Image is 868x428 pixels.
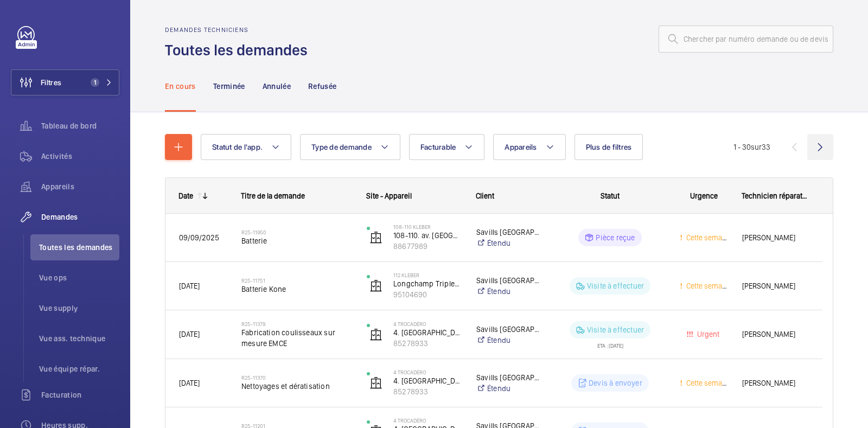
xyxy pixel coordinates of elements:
[393,278,462,289] p: Longchamp Triplex 3
[213,81,245,92] p: Terminée
[39,272,119,283] span: Vue ops
[393,327,462,338] p: 4. [GEOGRAPHIC_DATA]
[476,227,540,238] p: Savills [GEOGRAPHIC_DATA]
[179,282,200,290] span: [DATE]
[212,143,263,151] span: Statut de l'app.
[505,143,537,151] span: Appareils
[241,229,353,235] h2: R25-11950
[241,327,353,349] span: Fabrication coulisseaux sur mesure EMCE
[11,69,119,95] button: Filtres1
[684,233,732,242] span: Cette semaine
[311,143,372,151] span: Type de demande
[420,143,456,151] span: Facturable
[476,238,540,248] a: Étendu
[39,363,119,374] span: Vue équipe répar.
[241,321,353,327] h2: R25-11379
[178,191,193,200] div: Date
[476,324,540,335] p: Savills [GEOGRAPHIC_DATA]
[179,330,200,338] span: [DATE]
[39,303,119,314] span: Vue supply
[393,241,462,252] p: 88677989
[39,333,119,344] span: Vue ass. technique
[742,191,809,200] span: Technicien réparateur
[684,282,732,290] span: Cette semaine
[165,81,196,92] p: En cours
[241,374,353,381] h2: R25-11370
[241,277,353,284] h2: R25-11751
[587,324,644,335] p: Visite à effectuer
[241,284,353,295] span: Batterie Kone
[476,286,540,297] a: Étendu
[476,275,540,286] p: Savills [GEOGRAPHIC_DATA]
[596,232,635,243] p: Pièce reçue
[476,191,494,200] span: Client
[587,280,644,291] p: Visite à effectuer
[476,383,540,394] a: Étendu
[41,181,119,192] span: Appareils
[695,330,719,338] span: Urgent
[742,280,809,292] span: [PERSON_NAME]
[241,381,353,392] span: Nettoyages et dératisation
[179,233,219,242] span: 09/09/2025
[733,143,770,151] span: 1 - 30 33
[241,235,353,246] span: Batterie
[393,230,462,241] p: 108-110. av. [GEOGRAPHIC_DATA]
[179,379,200,387] span: [DATE]
[165,40,314,60] h1: Toutes les demandes
[369,231,382,244] img: elevator.svg
[41,120,119,131] span: Tableau de bord
[684,379,732,387] span: Cette semaine
[165,26,314,34] h2: Demandes techniciens
[742,232,809,244] span: [PERSON_NAME]
[300,134,400,160] button: Type de demande
[493,134,565,160] button: Appareils
[659,25,833,53] input: Chercher par numéro demande ou de devis
[369,376,382,389] img: elevator.svg
[393,289,462,300] p: 95104690
[751,143,762,151] span: sur
[409,134,485,160] button: Facturable
[41,77,61,88] span: Filtres
[366,191,412,200] span: Site - Appareil
[241,191,305,200] span: Titre de la demande
[41,151,119,162] span: Activités
[586,143,632,151] span: Plus de filtres
[369,328,382,341] img: elevator.svg
[41,389,119,400] span: Facturation
[393,338,462,349] p: 85278933
[742,328,809,341] span: [PERSON_NAME]
[393,375,462,386] p: 4. [GEOGRAPHIC_DATA]
[589,378,642,388] p: Devis à envoyer
[201,134,291,160] button: Statut de l'app.
[393,417,462,424] p: 4 Trocadéro
[393,369,462,375] p: 4 Trocadéro
[41,212,119,222] span: Demandes
[690,191,718,200] span: Urgence
[476,372,540,383] p: Savills [GEOGRAPHIC_DATA]
[575,134,643,160] button: Plus de filtres
[393,223,462,230] p: 108-110 Kleber
[369,279,382,292] img: elevator.svg
[393,386,462,397] p: 85278933
[742,377,809,389] span: [PERSON_NAME]
[393,272,462,278] p: 112 Kleber
[601,191,620,200] span: Statut
[308,81,336,92] p: Refusée
[91,78,99,87] span: 1
[263,81,291,92] p: Annulée
[476,335,540,346] a: Étendu
[597,338,623,348] div: ETA : [DATE]
[393,321,462,327] p: 4 Trocadéro
[39,242,119,253] span: Toutes les demandes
